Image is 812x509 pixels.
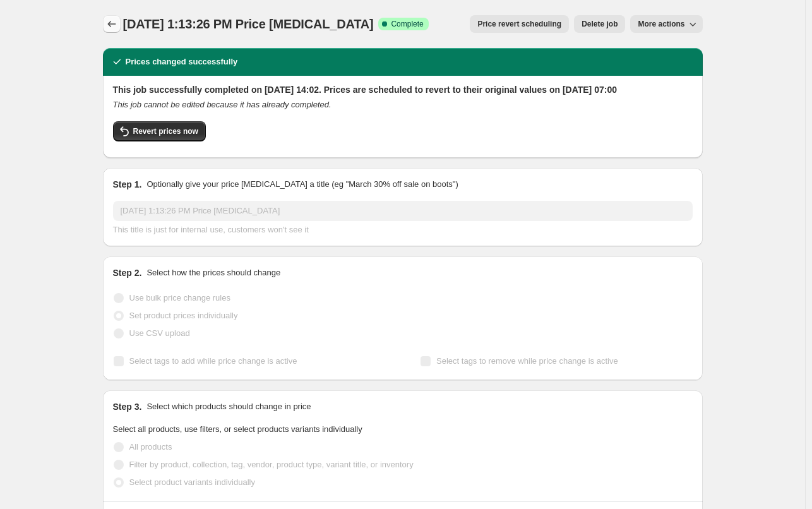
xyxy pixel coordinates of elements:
h2: This job successfully completed on [DATE] 14:02. Prices are scheduled to revert to their original... [113,83,693,96]
h2: Step 2. [113,266,142,279]
h2: Step 1. [113,178,142,191]
span: Delete job [582,19,618,29]
p: Select how the prices should change [146,266,280,279]
button: Price change jobs [103,15,121,33]
h2: Prices changed successfully [126,56,238,68]
span: More actions [638,19,684,29]
span: Select tags to add while price change is active [129,356,297,366]
span: Use bulk price change rules [129,293,230,302]
h2: Step 3. [113,400,142,413]
p: Select which products should change in price [146,400,311,413]
span: Select tags to remove while price change is active [436,356,618,366]
span: All products [129,442,172,452]
span: Revert prices now [133,126,198,136]
i: This job cannot be edited because it has already completed. [113,100,331,109]
span: Select product variants individually [129,477,255,487]
span: This title is just for internal use, customers won't see it [113,225,309,234]
span: Complete [391,19,423,29]
button: Delete job [574,15,625,33]
span: [DATE] 1:13:26 PM Price [MEDICAL_DATA] [123,17,374,31]
button: Price revert scheduling [470,15,569,33]
span: Filter by product, collection, tag, vendor, product type, variant title, or inventory [129,460,414,469]
span: Select all products, use filters, or select products variants individually [113,424,362,434]
button: Revert prices now [113,121,206,141]
span: Set product prices individually [129,311,238,320]
p: Optionally give your price [MEDICAL_DATA] a title (eg "March 30% off sale on boots") [146,178,458,191]
span: Use CSV upload [129,328,190,338]
button: More actions [630,15,702,33]
input: 30% off holiday sale [113,201,693,221]
span: Price revert scheduling [477,19,561,29]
